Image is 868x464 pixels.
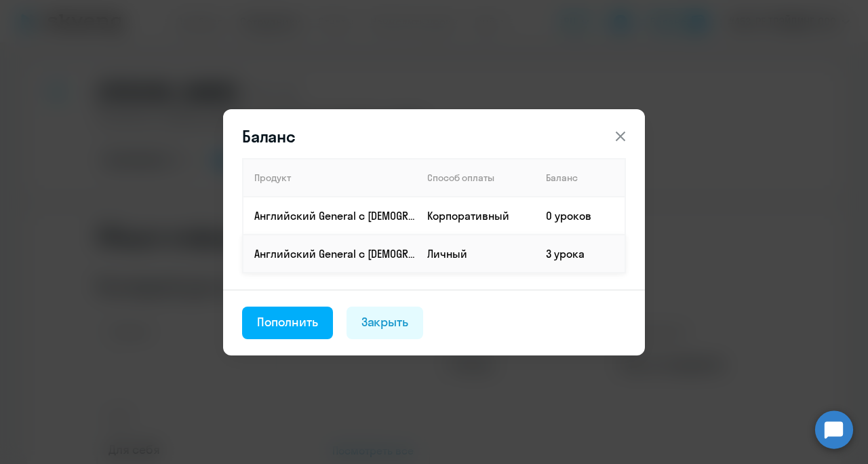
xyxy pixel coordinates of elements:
[416,159,535,197] th: Способ оплаты
[535,197,625,235] td: 0 уроков
[223,125,645,147] header: Баланс
[347,307,424,339] button: Закрыть
[257,313,318,331] div: Пополнить
[416,197,535,235] td: Корпоративный
[254,208,416,223] p: Английский General с [DEMOGRAPHIC_DATA] преподавателем
[361,313,409,331] div: Закрыть
[254,246,416,261] p: Английский General с [DEMOGRAPHIC_DATA] преподавателем
[243,159,416,197] th: Продукт
[535,159,625,197] th: Баланс
[535,235,625,273] td: 3 урока
[416,235,535,273] td: Личный
[242,307,333,339] button: Пополнить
